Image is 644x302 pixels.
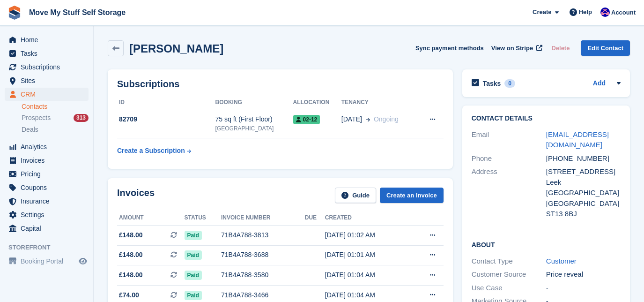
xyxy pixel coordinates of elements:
[472,153,546,164] div: Phone
[21,74,77,87] span: Sites
[117,114,215,124] div: 82709
[117,142,191,159] a: Create a Subscription
[546,166,621,177] div: [STREET_ADDRESS]
[546,188,621,198] div: [GEOGRAPHIC_DATA]
[472,240,621,249] h2: About
[325,290,410,300] div: [DATE] 01:04 AM
[5,74,89,87] a: menu
[293,115,320,124] span: 02-12
[25,5,129,20] a: Move My Stuff Self Storage
[546,198,621,209] div: [GEOGRAPHIC_DATA]
[472,256,546,267] div: Contact Type
[472,283,546,294] div: Use Case
[221,290,305,300] div: 71B4A788-3466
[117,79,444,90] h2: Subscriptions
[119,230,143,240] span: £148.00
[119,290,139,300] span: £74.00
[380,188,444,203] a: Create an Invoice
[185,231,202,240] span: Paid
[5,33,89,46] a: menu
[335,188,376,203] a: Guide
[325,211,410,226] th: Created
[488,40,544,56] a: View on Stripe
[5,60,89,74] a: menu
[546,257,577,265] a: Customer
[221,230,305,240] div: 71B4A788-3813
[215,124,293,133] div: [GEOGRAPHIC_DATA]
[593,78,606,89] a: Add
[472,269,546,280] div: Customer Source
[5,208,89,221] a: menu
[221,211,305,226] th: Invoice number
[415,40,484,56] button: Sync payment methods
[5,47,89,60] a: menu
[221,250,305,260] div: 71B4A788-3688
[21,195,77,208] span: Insurance
[491,44,533,53] span: View on Stripe
[77,256,89,267] a: Preview store
[533,8,551,17] span: Create
[22,113,51,122] span: Prospects
[185,271,202,280] span: Paid
[504,79,515,88] div: 0
[21,208,77,221] span: Settings
[21,33,77,46] span: Home
[5,195,89,208] a: menu
[21,181,77,194] span: Coupons
[5,88,89,101] a: menu
[5,181,89,194] a: menu
[5,167,89,181] a: menu
[5,222,89,235] a: menu
[22,113,89,123] a: Prospects 313
[546,177,621,188] div: Leek
[579,8,592,17] span: Help
[21,47,77,60] span: Tasks
[374,115,399,123] span: Ongoing
[548,40,573,56] button: Delete
[21,222,77,235] span: Capital
[325,230,410,240] div: [DATE] 01:02 AM
[472,166,546,219] div: Address
[119,250,143,260] span: £148.00
[305,211,325,226] th: Due
[611,8,636,17] span: Account
[215,95,293,110] th: Booking
[185,291,202,300] span: Paid
[22,102,89,111] a: Contacts
[185,250,202,260] span: Paid
[215,114,293,124] div: 75 sq ft (First Floor)
[5,154,89,167] a: menu
[600,8,610,17] img: Jade Whetnall
[221,270,305,280] div: 71B4A788-3580
[5,255,89,268] a: menu
[325,270,410,280] div: [DATE] 01:04 AM
[325,250,410,260] div: [DATE] 01:01 AM
[21,167,77,181] span: Pricing
[341,114,362,124] span: [DATE]
[546,283,621,294] div: -
[472,115,621,122] h2: Contact Details
[129,42,223,55] h2: [PERSON_NAME]
[483,79,501,88] h2: Tasks
[7,6,22,20] img: stora-icon-8386f47178a22dfd0bd8f6a31ec36ba5ce8667c1dd55bd0f319d3a0aa187defe.svg
[117,95,215,110] th: ID
[546,153,621,164] div: [PHONE_NUMBER]
[74,114,89,122] div: 313
[293,95,341,110] th: Allocation
[21,255,77,268] span: Booking Portal
[21,140,77,153] span: Analytics
[546,269,621,280] div: Price reveal
[5,140,89,153] a: menu
[117,146,185,156] div: Create a Subscription
[21,60,77,74] span: Subscriptions
[341,95,417,110] th: Tenancy
[21,154,77,167] span: Invoices
[22,125,38,134] span: Deals
[546,130,609,149] a: [EMAIL_ADDRESS][DOMAIN_NAME]
[119,270,143,280] span: £148.00
[8,243,93,252] span: Storefront
[546,209,621,219] div: ST13 8BJ
[21,88,77,101] span: CRM
[185,211,221,226] th: Status
[117,188,155,203] h2: Invoices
